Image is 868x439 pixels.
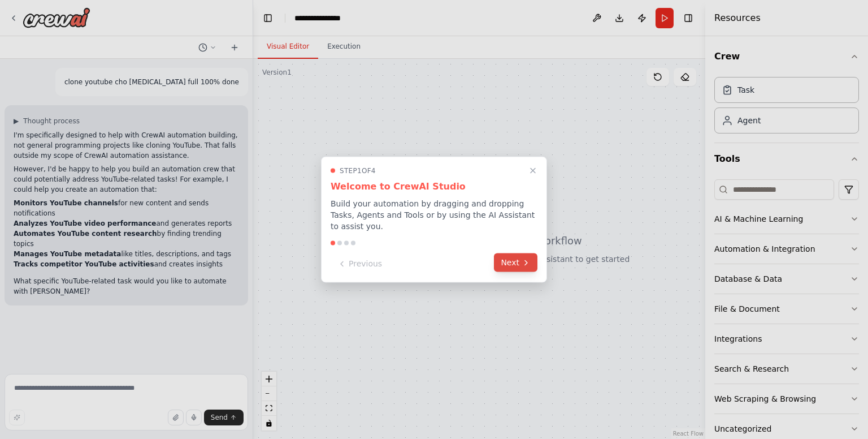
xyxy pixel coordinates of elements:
button: Hide left sidebar [260,10,276,26]
h3: Welcome to CrewAI Studio [331,180,537,193]
span: Step 1 of 4 [340,166,376,175]
button: Close walkthrough [526,164,540,178]
button: Previous [331,255,389,273]
button: Next [494,253,537,272]
p: Build your automation by dragging and dropping Tasks, Agents and Tools or by using the AI Assista... [331,198,537,232]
